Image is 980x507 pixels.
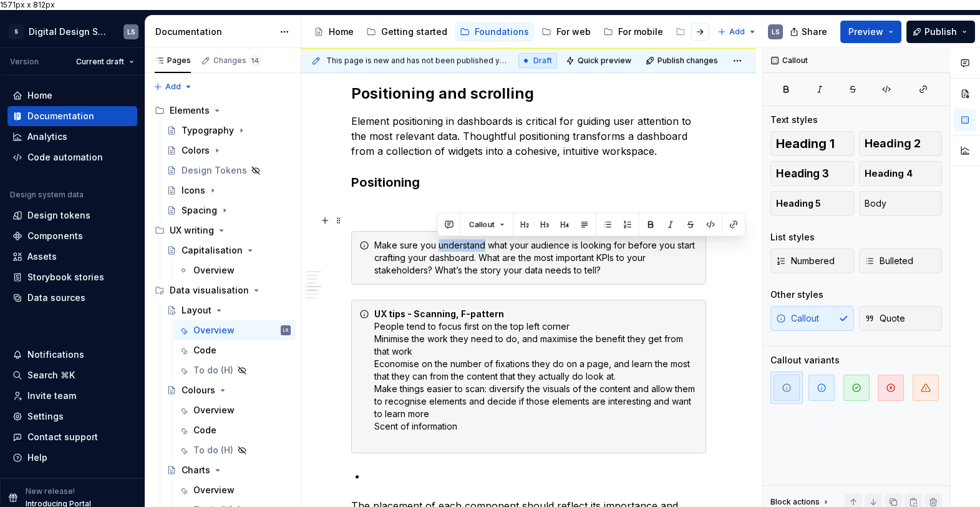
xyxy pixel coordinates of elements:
button: Numbered [770,249,854,273]
a: Home [7,86,137,106]
span: Heading 1 [776,137,835,150]
div: Data visualisation [170,284,249,297]
button: Heading 3 [770,161,854,186]
button: SDigital Design SystemLS [2,18,142,45]
a: Spacing [162,200,296,220]
button: Quote [859,306,943,331]
a: OverviewLS [173,320,296,340]
strong: UX tips - Scanning, F-pattern [374,308,504,319]
a: Icons [162,180,296,200]
strong: Positioning [351,175,420,190]
button: Bulleted [859,249,943,273]
div: Settings [27,410,64,423]
div: Overview [193,484,235,496]
a: Code [173,420,296,440]
button: Contact support [7,427,137,447]
a: To do (H) [173,360,296,380]
span: Heading 2 [865,137,921,150]
button: Heading 5 [770,191,854,216]
span: Callout [469,219,495,229]
span: Heading 5 [776,197,821,210]
a: Design Tokens [162,160,296,180]
h2: Positioning and scrolling [351,84,706,104]
button: Add [714,23,760,41]
a: Overview [173,480,296,500]
div: For mobile [618,26,663,38]
span: Publish changes [657,56,718,66]
a: Colors [162,140,296,160]
div: Analytics [27,130,67,143]
span: Body [865,197,886,210]
div: To do (H) [193,364,233,377]
div: Make sure you understand what your audience is looking for before you start crafting your dashboa... [374,239,698,277]
a: For mobile [598,22,668,42]
button: Callout [463,215,510,233]
div: Digital Design System [29,26,109,38]
div: Layout [182,304,211,317]
div: Elements [150,101,296,121]
div: Version [10,57,39,67]
button: Heading 2 [859,131,943,156]
div: Other styles [770,288,823,301]
a: Layout [162,300,296,320]
div: Colours [182,384,215,396]
div: Design system data [10,190,84,200]
div: Home [27,89,52,102]
div: Search ⌘K [27,369,75,381]
div: Code [193,424,216,436]
a: Code automation [7,147,137,167]
div: Pages [155,56,191,66]
div: Getting started [381,26,447,38]
a: Design tokens [7,205,137,225]
a: Colours [162,380,296,400]
button: Preview [840,21,901,43]
div: Colors [182,144,210,157]
span: Numbered [776,255,835,267]
a: Invite team [7,386,137,406]
button: Quick preview [562,52,637,69]
span: Quote [865,312,905,325]
div: Design tokens [27,209,90,222]
div: Typography [182,124,234,137]
div: Contact support [27,431,98,443]
a: Charts [162,460,296,480]
div: Code automation [27,151,103,164]
div: Assets [27,250,57,263]
a: For web [536,22,596,42]
div: Spacing [182,204,217,217]
div: Invite team [27,390,76,402]
span: This page is new and has not been published yet. [326,56,508,66]
a: Overview [173,260,296,280]
div: List styles [770,231,815,244]
span: Heading 3 [776,167,829,180]
button: Share [784,21,835,43]
div: Overview [193,404,235,416]
a: Data sources [7,288,137,308]
button: Body [859,191,943,216]
a: Storybook stories [7,267,137,287]
a: Code [173,340,296,360]
button: Search ⌘K [7,365,137,385]
button: Heading 4 [859,161,943,186]
span: 14 [249,56,261,66]
div: Code [193,344,216,357]
div: Storybook stories [27,271,104,283]
div: For web [556,26,591,38]
span: Publish [924,26,957,38]
span: Add [729,27,745,37]
a: Typography [162,121,296,140]
div: Overview [193,264,235,277]
div: Notifications [27,348,84,361]
div: People tend to focus first on the top left corner Minimise the work they need to do, and maximise... [374,308,698,445]
div: Elements [170,104,210,117]
div: S [9,24,24,39]
button: Publish changes [642,52,724,69]
button: Current draft [70,53,140,71]
a: To do (H) [173,440,296,460]
div: Text styles [770,114,818,126]
a: Foundations [455,22,534,42]
a: Capitalisation [162,240,296,260]
div: LS [772,27,780,37]
div: UX writing [150,220,296,240]
div: Home [329,26,354,38]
